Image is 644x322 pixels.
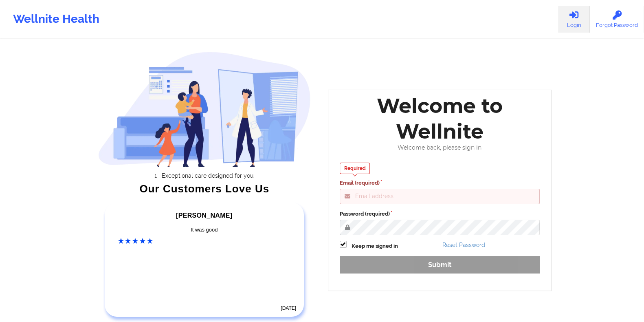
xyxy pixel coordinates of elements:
[176,212,232,219] span: [PERSON_NAME]
[340,189,540,204] input: Email address
[340,179,540,187] label: Email (required)
[340,163,370,174] div: Required
[281,305,296,311] time: [DATE]
[98,51,311,167] img: wellnite-auth-hero_200.c722682e.png
[558,6,590,33] a: Login
[590,6,644,33] a: Forgot Password
[98,185,311,193] div: Our Customers Love Us
[352,242,398,250] label: Keep me signed in
[334,144,546,151] div: Welcome back, please sign in
[442,242,485,248] a: Reset Password
[340,210,540,218] label: Password (required)
[334,93,546,144] div: Welcome to Wellnite
[118,226,291,234] div: It was good
[106,172,311,179] li: Exceptional care designed for you.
